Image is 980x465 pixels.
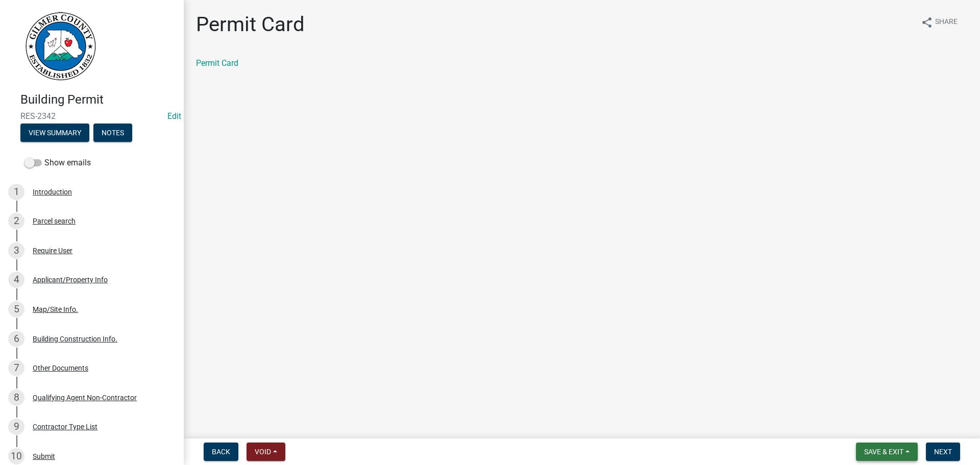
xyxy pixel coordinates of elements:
div: Other Documents [33,364,88,372]
div: Parcel search [33,217,76,225]
div: Building Construction Info. [33,335,117,342]
wm-modal-confirm: Summary [20,129,89,137]
div: Applicant/Property Info [33,276,108,283]
div: 4 [8,272,24,288]
div: 2 [8,213,24,229]
div: 3 [8,242,24,259]
i: share [921,16,933,29]
button: Void [247,443,285,461]
button: View Summary [20,124,89,142]
div: 8 [8,389,24,406]
img: Gilmer County, Georgia [20,11,97,82]
span: Next [934,448,952,456]
div: Contractor Type List [33,423,97,430]
div: Introduction [33,188,72,195]
div: Require User [33,247,72,254]
h1: Permit Card [196,12,305,37]
div: 7 [8,360,24,376]
span: RES-2342 [20,111,163,121]
span: Back [212,448,230,456]
div: 1 [8,184,24,200]
div: Submit [33,453,55,460]
a: Permit Card [196,58,238,68]
button: Back [204,443,238,461]
span: Share [935,16,958,29]
wm-modal-confirm: Edit Application Number [167,111,181,121]
label: Show emails [24,157,91,169]
span: Save & Exit [864,448,903,456]
div: Qualifying Agent Non-Contractor [33,394,137,401]
button: shareShare [913,12,966,32]
h4: Building Permit [20,92,176,107]
button: Next [926,443,960,461]
a: Edit [167,111,181,121]
button: Save & Exit [856,443,918,461]
div: 6 [8,331,24,347]
div: Map/Site Info. [33,306,78,313]
div: 5 [8,301,24,317]
div: 9 [8,419,24,435]
span: Void [255,448,271,456]
button: Notes [93,124,132,142]
wm-modal-confirm: Notes [93,129,132,137]
div: 10 [8,448,24,464]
